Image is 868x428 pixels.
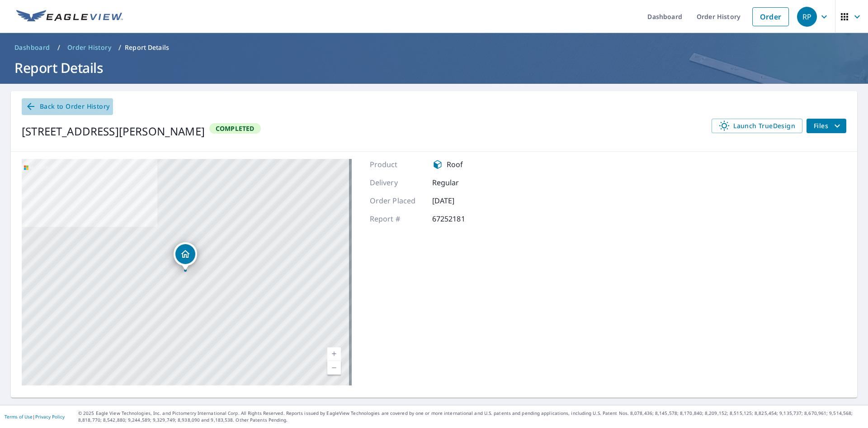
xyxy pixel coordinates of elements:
div: RP [797,7,817,27]
div: Roof [432,159,486,170]
p: [DATE] [432,195,486,206]
p: © 2025 Eagle View Technologies, Inc. and Pictometry International Corp. All Rights Reserved. Repo... [78,410,863,423]
span: Order History [67,43,111,52]
h1: Report Details [11,58,857,77]
p: Report # [370,213,424,224]
a: Order History [64,40,115,55]
p: Product [370,159,424,170]
p: 67252181 [432,213,486,224]
span: Completed [210,124,260,133]
a: Terms of Use [5,414,33,420]
p: Delivery [370,177,424,188]
span: Launch TrueDesign [719,120,795,131]
a: Dashboard [11,40,54,55]
button: filesDropdownBtn-67252181 [806,119,846,133]
a: Back to Order History [22,98,113,115]
li: / [57,42,60,53]
p: | [5,414,65,419]
a: Launch TrueDesign [712,119,802,133]
span: Dashboard [14,43,50,52]
p: Report Details [125,43,169,52]
img: EV Logo [16,10,123,24]
li: / [118,42,121,53]
a: Privacy Policy [35,414,65,420]
div: [STREET_ADDRESS][PERSON_NAME] [22,123,205,139]
a: Current Level 17, Zoom In [327,347,341,361]
p: Regular [432,177,486,188]
span: Back to Order History [25,101,109,112]
a: Order [752,7,789,26]
a: Current Level 17, Zoom Out [327,361,341,375]
div: Dropped pin, building 1, Residential property, 1930 South Sherman Street Denver, CO 80210 [174,242,197,270]
span: Files [814,120,843,131]
p: Order Placed [370,195,424,206]
nav: breadcrumb [11,40,857,55]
